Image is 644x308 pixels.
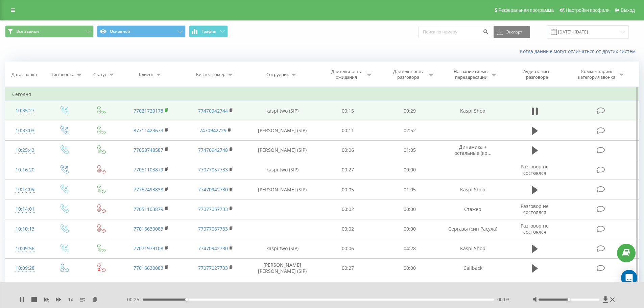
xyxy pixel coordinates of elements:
[317,278,379,298] td: 00:06
[134,226,163,232] a: 77016630083
[379,101,441,121] td: 00:29
[12,144,38,157] div: 10:25:43
[198,147,228,153] a: 77470942748
[379,160,441,180] td: 00:00
[317,160,379,180] td: 00:27
[317,258,379,278] td: 00:27
[379,180,441,199] td: 01:05
[317,121,379,140] td: 00:11
[12,222,38,236] div: 10:10:13
[12,163,38,176] div: 10:16:20
[440,258,505,278] td: Callback
[317,180,379,199] td: 00:05
[440,239,505,258] td: Kaspi Shop
[497,296,509,303] span: 00:03
[196,72,225,77] div: Бизнес номер
[134,166,163,173] a: 77051103879
[494,26,530,38] button: Экспорт
[248,239,317,258] td: kaspi two (SIP)
[12,104,38,117] div: 10:35:27
[11,72,37,77] div: Дата звонка
[134,147,163,153] a: 77058748587
[248,101,317,121] td: kaspi two (SIP)
[379,258,441,278] td: 00:00
[566,7,610,13] span: Настройки профиля
[379,278,441,298] td: 02:22
[198,226,228,232] a: 77077067733
[317,101,379,121] td: 00:15
[198,245,228,252] a: 77470942730
[198,166,228,173] a: 77077057733
[379,140,441,160] td: 01:05
[454,144,492,156] span: Динамика + остальные (кр...
[201,29,216,34] span: График
[93,72,107,77] div: Статус
[248,180,317,199] td: [PERSON_NAME] (SIP)
[248,160,317,180] td: kaspi two (SIP)
[12,281,38,294] div: 10:07:51
[379,239,441,258] td: 04:28
[12,183,38,196] div: 10:14:09
[498,7,554,13] span: Реферальная программа
[440,101,505,121] td: Kaspi Shop
[199,127,226,134] a: 7470942729
[198,265,228,271] a: 77077027733
[134,186,163,193] a: 77752493838
[317,219,379,239] td: 00:02
[134,245,163,252] a: 77071979108
[379,121,441,140] td: 02:52
[12,262,38,275] div: 10:09:28
[134,265,163,271] a: 77016630083
[198,186,228,193] a: 77470942730
[390,69,426,80] div: Длительность разговора
[198,108,228,114] a: 77470942744
[440,180,505,199] td: Kaspi Shop
[189,25,228,38] button: График
[198,206,228,212] a: 77077057733
[419,26,490,38] input: Поиск по номеру
[248,258,317,278] td: [PERSON_NAME] [PERSON_NAME] (SIP)
[12,242,38,255] div: 10:09:56
[317,199,379,219] td: 00:02
[125,296,143,303] span: - 00:25
[51,72,74,77] div: Тип звонка
[577,69,617,80] div: Комментарий/категория звонка
[521,203,549,215] span: Разговор не состоялся
[317,239,379,258] td: 00:06
[185,298,188,301] div: Accessibility label
[379,199,441,219] td: 00:00
[440,199,505,219] td: Стажер
[97,25,186,38] button: Основной
[16,29,39,34] span: Все звонки
[440,278,505,298] td: Kaspi Shop
[453,69,489,80] div: Название схемы переадресации
[521,163,549,176] span: Разговор не состоялся
[134,127,163,134] a: 87711423673
[248,140,317,160] td: [PERSON_NAME] (SIP)
[328,69,364,80] div: Длительность ожидания
[139,72,154,77] div: Клиент
[134,108,163,114] a: 77021720178
[379,219,441,239] td: 00:00
[134,206,163,212] a: 77051103879
[248,121,317,140] td: [PERSON_NAME] (SIP)
[266,72,289,77] div: Сотрудник
[5,25,94,38] button: Все звонки
[520,48,639,54] a: Когда данные могут отличаться от других систем
[621,7,635,13] span: Выход
[521,222,549,235] span: Разговор не состоялся
[621,270,637,286] div: Open Intercom Messenger
[515,69,559,80] div: Аудиозапись разговора
[12,124,38,137] div: 10:33:03
[12,203,38,216] div: 10:14:01
[568,298,570,301] div: Accessibility label
[68,296,73,303] span: 1 x
[440,219,505,239] td: Сергазы (сип Расула)
[248,278,317,298] td: [PERSON_NAME] (SIP)
[5,88,639,101] td: Сегодня
[317,140,379,160] td: 00:06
